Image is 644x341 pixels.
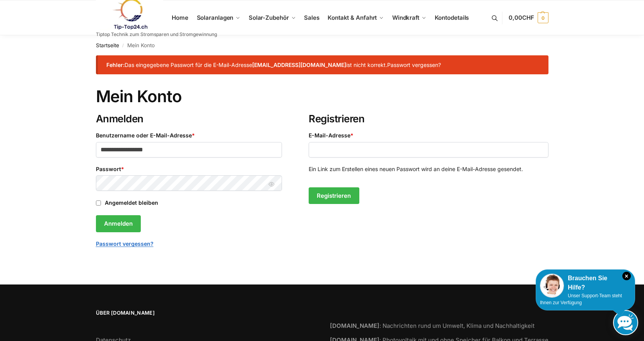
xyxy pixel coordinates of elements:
a: Solaranlagen [193,0,243,35]
li: Das eingegebene Passwort für die E-Mail-Adresse ist nicht korrekt. [106,61,540,69]
input: Angemeldet bleiben [96,200,101,206]
a: Windkraft [389,0,430,35]
a: Startseite [96,42,119,48]
button: Passwort anzeigen [266,180,278,188]
span: Kontodetails [435,14,469,21]
span: Windkraft [392,14,419,21]
a: Passwort vergessen? [387,62,441,68]
label: E-Mail-Adresse [309,131,548,140]
h2: Anmelden [96,113,282,125]
span: Unser Support-Team steht Ihnen zur Verfügung [540,293,622,305]
a: Kontodetails [431,0,472,35]
img: Customer service [540,274,564,298]
label: Passwort [96,165,282,173]
span: Angemeldet bleiben [105,199,158,206]
h1: Mein Konto [96,87,548,106]
span: Sales [304,14,319,21]
strong: [EMAIL_ADDRESS][DOMAIN_NAME] [252,62,346,68]
span: Kontakt & Anfahrt [328,14,377,21]
a: [DOMAIN_NAME]: Nachrichten rund um Umwelt, Klima und Nachhaltigkeit [330,322,535,329]
div: Brauchen Sie Hilfe? [540,274,631,292]
a: 0,00CHF 0 [509,6,548,29]
span: / [119,43,127,49]
h2: Registrieren [309,113,548,125]
a: Solar-Zubehör [246,0,299,35]
a: Kontakt & Anfahrt [325,0,387,35]
button: Registrieren [309,187,359,204]
button: Anmelden [96,215,141,232]
strong: Fehler: [106,62,125,68]
nav: Breadcrumb [96,35,548,55]
label: Benutzername oder E-Mail-Adresse [96,131,282,140]
span: 0,00 [509,14,534,21]
p: Ein Link zum Erstellen eines neuen Passwort wird an deine E-Mail-Adresse gesendet. [309,165,548,173]
i: Schließen [622,272,631,280]
span: Über [DOMAIN_NAME] [96,309,314,317]
span: 0 [538,12,548,23]
span: Solar-Zubehör [249,14,289,21]
a: Passwort vergessen? [96,240,154,247]
strong: [DOMAIN_NAME] [330,322,379,329]
p: Tiptop Technik zum Stromsparen und Stromgewinnung [96,32,217,37]
span: CHF [522,14,534,21]
a: Sales [301,0,323,35]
